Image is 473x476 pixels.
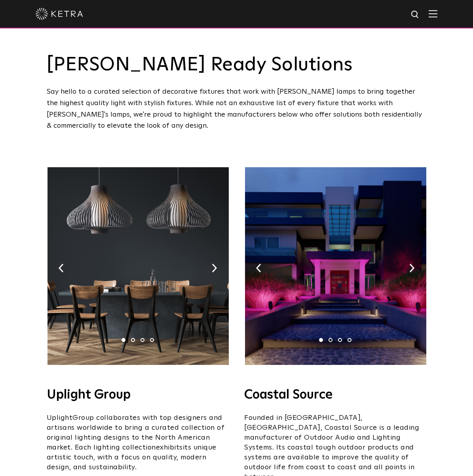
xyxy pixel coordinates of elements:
img: arrow-left-black.svg [256,264,261,272]
span: its unique artistic touch, with a focus on quality, modern design, and sustainability. [47,444,217,471]
img: arrow-left-black.svg [59,264,64,272]
div: Say hello to a curated selection of decorative fixtures that work with [PERSON_NAME] lamps to bri... [47,86,427,132]
img: arrow-right-black.svg [409,264,414,272]
img: search icon [410,10,420,20]
span: Uplight [47,414,73,421]
img: Uplight_Ketra_Image.jpg [47,167,236,365]
span: exhibits [156,444,183,451]
span: Group collaborates with top designers and artisans worldwide to bring a curated collection of ori... [47,414,225,451]
img: 03-1.jpg [245,167,433,365]
h4: Coastal Source [244,389,426,401]
img: ketra-logo-2019-white [36,8,83,20]
h3: [PERSON_NAME] Ready Solutions [47,55,427,74]
img: arrow-right-black.svg [212,264,217,272]
img: Hamburger%20Nav.svg [429,10,437,17]
h4: Uplight Group [47,389,229,401]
